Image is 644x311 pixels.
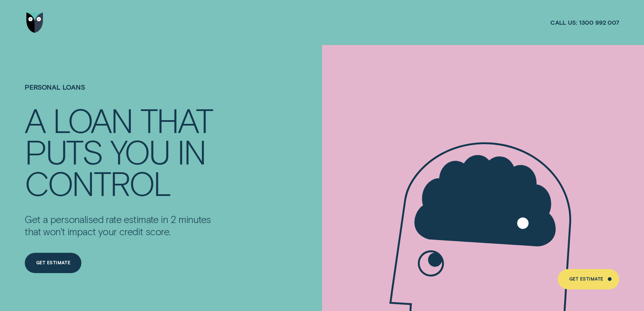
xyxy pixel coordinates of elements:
[140,104,212,135] div: THAT
[25,253,81,273] a: Get Estimate
[558,269,619,289] a: Get Estimate
[550,19,619,26] a: Call us:1300 992 007
[25,104,45,135] div: A
[25,104,220,198] h4: A LOAN THAT PUTS YOU IN CONTROL
[550,19,577,26] span: Call us:
[25,83,220,104] h1: Wisr Personal Loans
[110,135,169,167] div: YOU
[25,213,220,238] p: Get a personalised rate estimate in 2 minutes that won't impact your credit score.
[177,135,206,167] div: IN
[53,104,132,135] div: LOAN
[25,135,102,167] div: PUTS
[25,167,170,198] div: CONTROL
[579,19,619,26] span: 1300 992 007
[26,13,43,33] img: Wisr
